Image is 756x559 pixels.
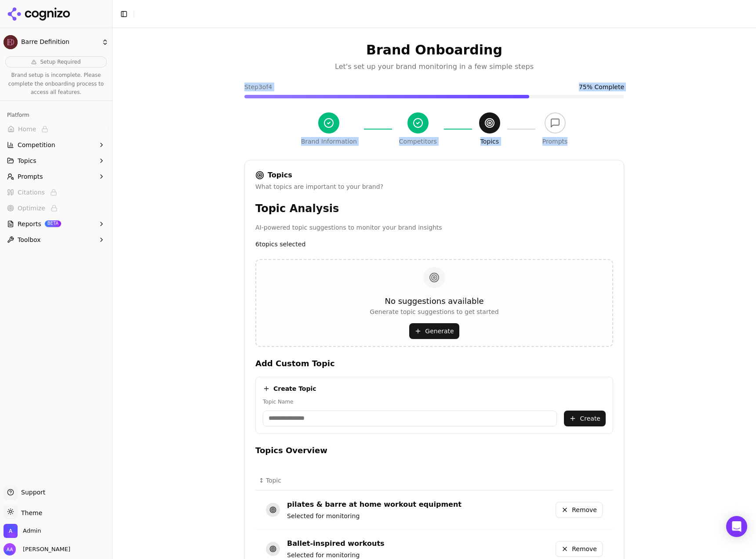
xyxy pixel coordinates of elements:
[556,541,603,557] button: Remove
[18,235,41,244] span: Toolbox
[4,543,16,555] img: Alp Aysan
[244,42,624,58] h1: Brand Onboarding
[726,516,747,537] div: Open Intercom Messenger
[255,223,613,233] p: AI-powered topic suggestions to monitor your brand insights
[287,538,385,549] div: Ballet-inspired workouts
[564,411,606,426] button: Create
[4,543,70,555] button: Open user button
[23,527,41,535] span: Admin
[18,509,42,516] span: Theme
[255,240,305,249] span: 6 topics selected
[263,398,557,405] label: Topic Name
[255,171,613,180] div: Topics
[255,182,613,191] div: What topics are important to your brand?
[287,499,462,510] div: pilates & barre at home workout equipment
[4,217,109,231] button: ReportsBETA
[273,384,316,393] h4: Create Topic
[18,488,45,497] span: Support
[18,172,43,181] span: Prompts
[480,137,499,146] div: Topics
[255,202,613,216] h3: Topic Analysis
[301,137,357,146] div: Brand Information
[18,220,41,228] span: Reports
[255,471,490,490] th: Topic
[45,220,61,227] span: BETA
[4,170,109,184] button: Prompts
[18,156,36,165] span: Topics
[4,154,109,168] button: Topics
[542,137,568,146] div: Prompts
[18,141,55,149] span: Competition
[259,476,486,485] div: ↕Topic
[579,83,624,91] span: 75 % Complete
[255,444,613,457] h4: Topics Overview
[4,35,18,49] img: Barre Definition
[370,295,498,307] h5: No suggestions available
[18,188,45,197] span: Citations
[4,524,18,538] img: Admin
[19,545,70,553] span: [PERSON_NAME]
[370,307,498,316] p: Generate topic suggestions to get started
[4,524,41,538] button: Open organization switcher
[409,323,459,339] button: Generate
[5,71,107,97] p: Brand setup is incomplete. Please complete the onboarding process to access all features.
[287,512,462,520] div: Selected for monitoring
[18,204,45,213] span: Optimize
[244,61,624,72] p: Let's set up your brand monitoring in a few simple steps
[4,233,109,247] button: Toolbox
[556,502,603,518] button: Remove
[18,125,36,133] span: Home
[40,58,80,65] span: Setup Required
[399,137,437,146] div: Competitors
[255,357,613,370] h4: Add Custom Topic
[244,83,272,91] span: Step 3 of 4
[4,138,109,152] button: Competition
[21,38,98,46] span: Barre Definition
[266,476,281,485] span: Topic
[4,108,109,122] div: Platform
